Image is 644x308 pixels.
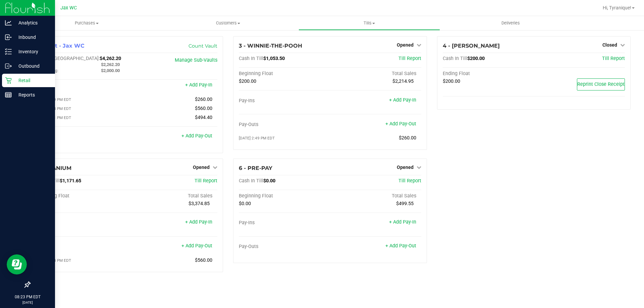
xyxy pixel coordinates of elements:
[443,43,500,49] span: 4 - [PERSON_NAME]
[389,97,416,103] a: + Add Pay-In
[195,178,217,184] a: Till Report
[5,19,12,26] inline-svg: Analytics
[158,20,298,26] span: Customers
[398,56,421,61] a: Till Report
[5,77,12,84] inline-svg: Retail
[12,91,52,99] p: Reports
[299,20,439,26] span: Tills
[5,48,12,55] inline-svg: Inventory
[392,78,414,84] span: $2,214.95
[12,48,52,56] p: Inventory
[398,178,421,184] a: Till Report
[330,193,421,199] div: Total Sales
[189,201,210,206] span: $3,374.85
[263,56,285,61] span: $1,053.50
[239,56,263,61] span: Cash In Till
[397,165,414,170] span: Opened
[397,42,414,48] span: Opened
[299,16,440,30] a: Tills
[195,115,212,120] span: $494.40
[5,91,12,98] inline-svg: Reports
[5,63,12,69] inline-svg: Outbound
[239,220,330,226] div: Pay-Ins
[35,134,126,140] div: Pay-Outs
[185,82,212,88] a: + Add Pay-In
[239,98,330,104] div: Pay-Ins
[443,56,467,61] span: Cash In Till
[399,135,416,141] span: $260.00
[195,97,212,102] span: $260.00
[189,43,217,49] a: Count Vault
[7,254,27,274] iframe: Resource center
[60,5,77,11] span: Jax WC
[157,16,299,30] a: Customers
[101,68,120,73] span: $2,000.00
[12,33,52,41] p: Inbound
[12,62,52,70] p: Outbound
[5,34,12,41] inline-svg: Inbound
[602,42,617,48] span: Closed
[577,78,625,90] button: Reprint Close Receipt
[443,78,460,84] span: $200.00
[35,83,126,89] div: Pay-Ins
[239,193,330,199] div: Beginning Float
[467,56,485,61] span: $200.00
[385,121,416,127] a: + Add Pay-Out
[263,178,275,184] span: $0.00
[239,78,256,84] span: $200.00
[239,165,272,171] span: 6 - PRE-PAY
[181,243,212,249] a: + Add Pay-Out
[396,201,414,206] span: $499.55
[185,219,212,225] a: + Add Pay-In
[239,178,263,184] span: Cash In Till
[492,20,529,26] span: Deliveries
[35,56,100,61] span: Cash In [GEOGRAPHIC_DATA]:
[100,56,121,61] span: $4,262.20
[385,243,416,249] a: + Add Pay-Out
[577,81,625,87] span: Reprint Close Receipt
[101,62,120,67] span: $2,262.20
[175,57,217,63] a: Manage Sub-Vaults
[3,294,52,300] p: 08:23 PM EDT
[126,193,218,199] div: Total Sales
[195,257,212,263] span: $560.00
[3,300,52,305] p: [DATE]
[35,43,85,49] span: 1 - Vault - Jax WC
[35,220,126,226] div: Pay-Ins
[389,219,416,225] a: + Add Pay-In
[239,244,330,250] div: Pay-Outs
[330,71,421,77] div: Total Sales
[239,136,275,140] span: [DATE] 2:49 PM EDT
[16,20,157,26] span: Purchases
[239,71,330,77] div: Beginning Float
[239,122,330,128] div: Pay-Outs
[443,71,534,77] div: Ending Float
[12,19,52,27] p: Analytics
[239,201,251,206] span: $0.00
[602,56,625,61] a: Till Report
[60,178,81,184] span: $1,171.65
[440,16,581,30] a: Deliveries
[193,165,210,170] span: Opened
[195,106,212,111] span: $560.00
[12,76,52,84] p: Retail
[181,133,212,139] a: + Add Pay-Out
[239,43,302,49] span: 3 - WINNIE-THE-POOH
[35,193,126,199] div: Beginning Float
[603,5,631,10] span: Hi, Tyranique!
[16,16,157,30] a: Purchases
[35,244,126,250] div: Pay-Outs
